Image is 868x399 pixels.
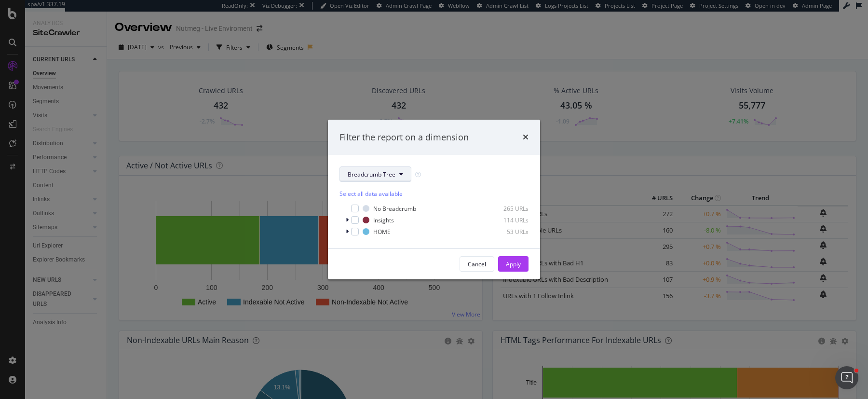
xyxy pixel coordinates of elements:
[506,260,521,268] div: Apply
[339,131,469,144] div: Filter the report on a dimension
[339,190,529,198] div: Select all data available
[460,256,494,272] button: Cancel
[339,166,411,182] button: Breadcrumb Tree
[523,131,529,144] div: times
[348,170,395,179] span: Breadcrumb Tree
[481,216,529,224] div: 114 URLs
[481,228,529,236] div: 53 URLs
[481,205,529,213] div: 265 URLs
[373,228,391,236] div: HOME
[373,205,416,213] div: No Breadcrumb
[328,120,540,280] div: modal
[373,216,394,224] div: Insights
[468,260,486,268] div: Cancel
[835,366,858,389] iframe: Intercom live chat
[498,256,529,272] button: Apply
